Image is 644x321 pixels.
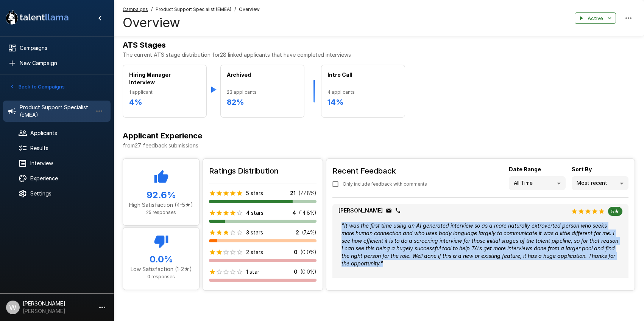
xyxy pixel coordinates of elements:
p: 4 stars [246,209,264,217]
b: Hiring Manager Interview [129,71,171,85]
button: Transcript [585,276,622,288]
span: 1 applicant [129,88,200,96]
button: Active [575,12,616,24]
span: 0 responses [147,274,175,279]
p: [PERSON_NAME] [338,207,383,214]
p: 0 [294,268,298,276]
p: 2 [296,229,299,236]
p: 3 stars [246,229,263,236]
p: ( 0.0 %) [301,268,317,276]
b: Date Range [509,166,541,172]
b: ATS Stages [123,40,166,50]
h6: Recent Feedback [332,165,433,177]
span: 5★ [608,208,622,214]
h5: 0.0 % [129,253,193,265]
p: The current ATS stage distribution for 28 linked applicants that have completed interviews [123,51,635,59]
p: 2 stars [246,248,263,256]
b: Archived [227,71,251,78]
div: Click to copy [395,208,401,214]
span: 4 applicants [327,88,399,96]
span: Overview [239,6,260,13]
span: 25 responses [146,209,176,215]
h6: 4 % [129,96,200,108]
span: / [234,6,236,13]
div: " It was the first time using an AI generated interview so as a more naturally extroverted person... [338,219,622,270]
h4: Overview [123,15,260,31]
p: ( 77.8 %) [299,189,317,197]
span: / [151,6,153,13]
span: Only include feedback with comments [343,180,427,188]
p: from 27 feedback submissions [123,142,635,149]
span: 23 applicants [227,88,298,96]
b: Applicant Experience [123,131,202,140]
p: 1 star [246,268,259,276]
div: Most recent [572,176,628,191]
div: All Time [509,176,566,191]
p: High Satisfaction (4-5★) [129,201,193,209]
p: 4 [292,209,296,217]
h6: Ratings Distribution [209,165,317,177]
b: Intro Call [327,71,352,78]
h5: 92.6 % [129,189,193,201]
span: Product Support Specialist (EMEA) [156,6,231,13]
p: 0 [294,248,298,256]
p: ( 0.0 %) [301,248,317,256]
p: Low Satisfaction (1-2★) [129,265,193,273]
div: Click to copy [386,208,392,214]
p: 5 stars [246,189,263,197]
h6: 82 % [227,96,298,108]
p: ( 14.8 %) [299,209,317,217]
b: Sort By [572,166,592,172]
p: 21 [290,189,296,197]
u: Campaigns [123,6,148,12]
button: Evaluation [544,276,582,288]
h6: 14 % [327,96,399,108]
p: ( 7.4 %) [302,229,317,236]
